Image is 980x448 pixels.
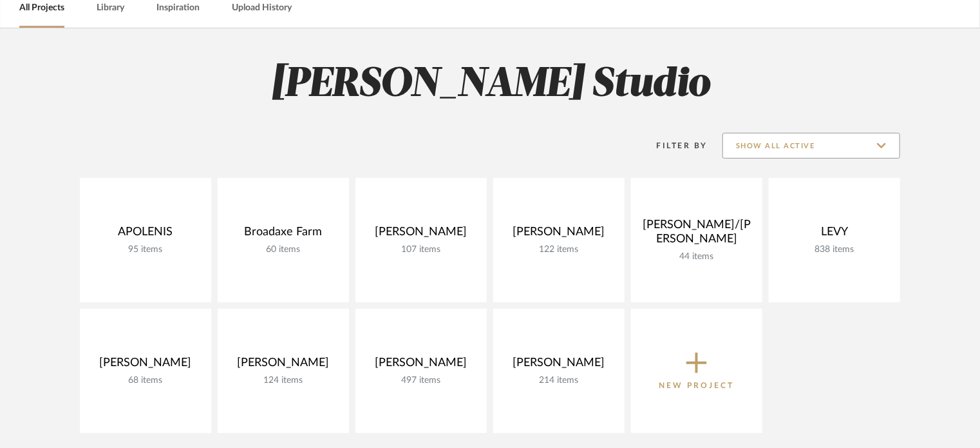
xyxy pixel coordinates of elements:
div: Filter By [640,139,708,152]
div: [PERSON_NAME] [366,356,476,375]
div: Broadaxe Farm [228,225,339,244]
div: APOLENIS [90,225,201,244]
div: [PERSON_NAME] [366,225,476,244]
div: [PERSON_NAME] [228,356,339,375]
div: 95 items [90,244,201,255]
div: [PERSON_NAME]/[PERSON_NAME] [641,218,752,251]
div: [PERSON_NAME] [504,225,614,244]
div: 838 items [779,244,890,255]
div: 124 items [228,375,339,386]
p: New Project [659,379,735,392]
div: 107 items [366,244,476,255]
div: 122 items [504,244,614,255]
div: 68 items [90,375,201,386]
div: 214 items [504,375,614,386]
button: New Project [631,309,762,433]
div: [PERSON_NAME] [504,356,614,375]
div: [PERSON_NAME] [90,356,201,375]
div: 497 items [366,375,476,386]
h2: [PERSON_NAME] Studio [26,61,954,109]
div: 44 items [641,251,752,262]
div: LEVY [779,225,890,244]
div: 60 items [228,244,339,255]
